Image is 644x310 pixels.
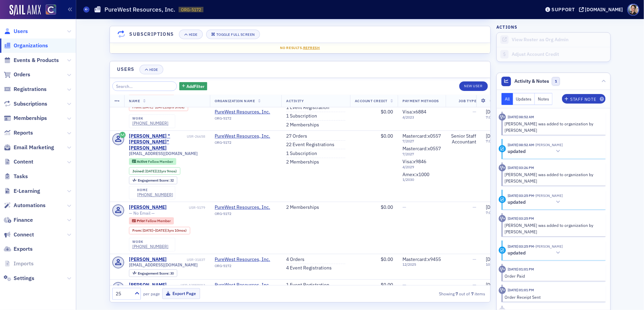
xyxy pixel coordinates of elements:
span: — No Email — [129,211,155,216]
span: Settings [14,275,34,282]
a: Automations [4,202,46,209]
div: ORG-5172 [215,140,277,147]
span: [DATE] [486,133,500,139]
div: Engagement Score: 32 [129,176,177,184]
time: 7:00 AM [486,139,499,143]
a: Finance [4,216,33,224]
time: 10:39 PM [486,262,501,267]
a: Prior Fellow Member [132,219,171,223]
span: — [473,109,476,115]
span: [DATE] [486,282,500,288]
span: [EMAIL_ADDRESS][DOMAIN_NAME] [129,151,198,156]
h4: Actions [496,24,517,30]
div: Hide [189,33,198,36]
span: Users [14,28,28,35]
span: Account Credit [355,98,387,103]
span: Visa : x9846 [402,158,426,165]
span: 1 [552,77,560,86]
div: ORG-5172 [215,212,277,218]
span: PureWest Resources, Inc. [215,282,277,288]
a: 22 Event Registrations [286,142,334,148]
h5: updated [508,199,526,205]
span: $0.00 [381,204,393,210]
a: PureWest Resources, Inc. [215,133,277,139]
span: 4 / 2023 [402,115,441,120]
a: Tasks [4,173,28,180]
a: PureWest Resources, Inc. [215,109,277,115]
span: [DATE] [486,109,500,115]
span: $0.00 [381,282,393,288]
div: ORG-5172 [215,117,277,123]
span: Automations [14,202,46,209]
span: Organizations [14,42,48,49]
time: 7/2/2025 03:25 PM [508,193,534,198]
span: ORG-5172 [181,7,201,13]
span: — [473,256,476,262]
div: [PERSON_NAME] "[PERSON_NAME]" [PERSON_NAME] [129,133,186,151]
span: Mastercard : x0557 [402,145,441,152]
label: per page [143,291,160,297]
span: $0.00 [381,133,393,139]
div: Active: Active: Fellow Member [129,158,176,165]
a: Memberships [4,114,47,122]
button: Toggle Full Screen [206,30,260,39]
div: [PERSON_NAME] [129,204,167,211]
strong: 7 [455,291,459,297]
span: Activity & Notes [515,78,549,85]
button: Staff Note [562,94,606,104]
div: Toggle Full Screen [216,33,255,36]
div: Showing out of items [366,291,485,297]
a: Reports [4,129,33,137]
span: From : [132,228,143,233]
span: Prior [137,218,146,223]
div: Engagement Score: 30 [129,269,177,277]
button: updated [508,249,563,257]
strong: 7 [470,291,475,297]
span: Connect [14,231,34,238]
time: 7/3/2025 08:52 AM [508,142,534,147]
a: PureWest Resources, Inc. [215,257,277,263]
span: 7 / 2027 [402,152,441,156]
span: [EMAIL_ADDRESS][DOMAIN_NAME] [129,262,198,267]
span: Mastercard : x0557 [402,133,441,139]
div: [PERSON_NAME] [129,257,167,263]
span: — [402,204,406,210]
span: [DATE] [143,228,153,233]
a: 4 Orders [286,257,304,263]
button: updated [508,199,563,206]
span: [DATE] [486,256,500,262]
button: Hide [139,65,163,74]
span: Memberships [14,114,47,122]
span: — [473,204,476,210]
span: Content [14,158,33,166]
a: 4 Event Registrations [286,265,332,271]
time: 7/2/2025 03:25 PM [508,216,534,221]
span: Sheila Duggan [534,142,563,147]
a: Exports [4,245,33,253]
span: Tasks [14,173,28,180]
span: Events & Products [14,57,59,64]
button: [DOMAIN_NAME] [579,7,626,12]
time: 7:00 AM [486,115,499,120]
a: E-Learning [4,187,40,195]
div: Senior Staff Accountant [450,133,476,145]
span: — [402,282,406,288]
a: 1 Subscription [286,151,317,157]
a: [PHONE_NUMBER] [132,121,168,126]
div: [PERSON_NAME] was added to organization by [PERSON_NAME] [505,121,601,133]
a: New User [459,81,488,91]
div: USR-31837 [168,258,205,262]
a: Users [4,28,28,35]
div: Order Paid [505,273,601,279]
a: 2 Memberships [286,122,319,128]
span: [DATE] [145,169,156,173]
span: Payment Methods [402,98,439,103]
div: Support [551,6,575,13]
time: 7/3/2025 08:52 AM [508,114,534,119]
h5: updated [508,149,526,155]
h1: PureWest Resources, Inc. [104,5,175,14]
span: $0.00 [381,109,393,115]
span: $0.00 [381,256,393,262]
span: Visa : x6884 [402,109,426,115]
